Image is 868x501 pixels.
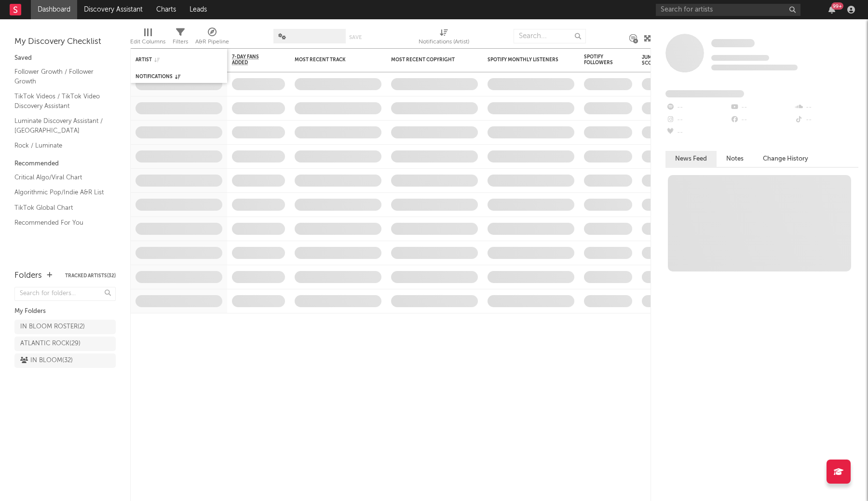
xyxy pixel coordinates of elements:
[195,36,229,48] div: A&R Pipeline
[419,24,469,52] div: Notifications (Artist)
[130,24,165,52] div: Edit Columns
[391,57,463,63] div: Most Recent Copyright
[173,36,188,48] div: Filters
[136,74,208,80] div: Notifications
[14,187,106,198] a: Algorithmic Pop/Indie A&R List
[711,65,798,70] span: 0 fans last week
[14,172,106,183] a: Critical Algo/Viral Chart
[753,151,818,167] button: Change History
[488,57,560,63] div: Spotify Monthly Listeners
[730,114,794,126] div: --
[295,57,367,63] div: Most Recent Track
[14,217,106,228] a: Recommended For You
[656,4,800,16] input: Search for artists
[130,36,165,48] div: Edit Columns
[14,203,106,213] a: TikTok Global Chart
[730,101,794,114] div: --
[20,321,85,333] div: IN BLOOM ROSTER ( 2 )
[419,36,469,48] div: Notifications (Artist)
[14,140,106,151] a: Rock / Luminate
[711,39,755,48] a: Some Artist
[232,54,271,66] span: 7-Day Fans Added
[14,67,106,86] a: Follower Growth / Follower Growth
[717,151,753,167] button: Notes
[20,355,73,366] div: IN BLOOM ( 32 )
[14,116,106,135] a: Luminate Discovery Assistant / [GEOGRAPHIC_DATA]
[665,90,744,97] span: Fans Added by Platform
[14,270,42,282] div: Folders
[711,39,755,47] span: Some Artist
[665,126,730,139] div: --
[14,287,116,301] input: Search for folders...
[349,35,362,40] button: Save
[665,101,730,114] div: --
[195,24,229,52] div: A&R Pipeline
[14,337,116,351] a: ATLANTIC ROCK(29)
[794,101,858,114] div: --
[14,320,116,334] a: IN BLOOM ROSTER(2)
[136,57,208,63] div: Artist
[14,353,116,368] a: IN BLOOM(32)
[14,91,106,111] a: TikTok Videos / TikTok Video Discovery Assistant
[831,2,843,10] div: 99 +
[642,54,666,66] div: Jump Score
[65,273,116,278] button: Tracked Artists(32)
[665,151,717,167] button: News Feed
[173,24,188,52] div: Filters
[711,55,769,61] span: Tracking Since: [DATE]
[20,338,81,350] div: ATLANTIC ROCK ( 29 )
[14,306,116,317] div: My Folders
[514,29,586,43] input: Search...
[828,6,835,14] button: 99+
[14,53,116,64] div: Saved
[14,36,116,48] div: My Discovery Checklist
[14,158,116,170] div: Recommended
[794,114,858,126] div: --
[665,114,730,126] div: --
[584,54,618,66] div: Spotify Followers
